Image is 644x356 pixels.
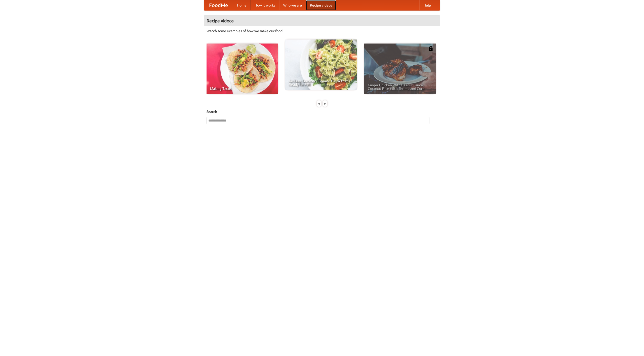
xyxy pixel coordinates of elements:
div: « [317,100,321,107]
a: An Easy, Summery Tomato Pasta That's Ready for Fall [285,39,357,90]
a: Help [419,0,435,10]
a: Making Tacos [207,44,278,94]
img: 483408.png [428,46,433,51]
a: Recipe videos [306,0,336,10]
div: » [323,100,327,107]
a: FoodMe [204,0,233,10]
h5: Search [207,109,437,114]
h4: Recipe videos [204,16,440,26]
a: How it works [251,0,279,10]
span: Making Tacos [210,87,274,90]
p: Watch some examples of how we make our food! [207,28,437,33]
a: Home [233,0,251,10]
span: An Easy, Summery Tomato Pasta That's Ready for Fall [289,79,353,86]
a: Who we are [279,0,306,10]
